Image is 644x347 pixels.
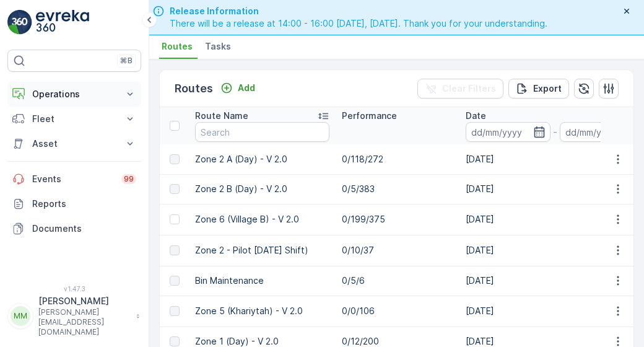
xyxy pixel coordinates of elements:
p: Fleet [32,113,116,125]
p: 99 [124,174,134,184]
td: Zone 6 (Village B) - V 2.0 [189,204,336,235]
p: [PERSON_NAME][EMAIL_ADDRESS][DOMAIN_NAME] [38,307,130,337]
div: Toggle Row Selected [170,336,180,346]
button: Fleet [7,107,141,131]
div: Toggle Row Selected [170,245,180,255]
img: logo_light-DOdMpM7g.png [36,10,89,35]
td: Zone 2 B (Day) - V 2.0 [189,174,336,204]
input: Search [195,122,329,142]
p: Documents [32,222,136,235]
div: Toggle Row Selected [170,154,180,164]
p: Add [238,82,255,94]
button: Clear Filters [417,79,503,99]
p: Routes [175,80,213,97]
p: Date [466,110,486,122]
span: Tasks [205,40,231,53]
div: Toggle Row Selected [170,306,180,316]
p: Export [533,82,562,95]
button: Operations [7,82,141,107]
p: Operations [32,88,116,100]
p: [PERSON_NAME] [38,295,130,307]
p: Performance [342,110,397,122]
td: Bin Maintenance [189,266,336,296]
a: Documents [7,216,141,241]
td: Zone 2 - Pilot [DATE] Shift) [189,235,336,266]
p: Route Name [195,110,248,122]
a: Events99 [7,167,141,191]
button: MM[PERSON_NAME][PERSON_NAME][EMAIL_ADDRESS][DOMAIN_NAME] [7,295,141,337]
p: ⌘B [120,56,133,66]
td: 0/118/272 [336,144,459,174]
span: Release Information [170,5,547,17]
span: There will be a release at 14:00 - 16:00 [DATE], [DATE]. Thank you for your understanding. [170,17,547,30]
input: dd/mm/yyyy [466,122,550,142]
div: MM [11,306,30,326]
button: Asset [7,131,141,156]
button: Add [215,81,260,95]
td: 0/5/6 [336,266,459,296]
td: 0/0/106 [336,296,459,327]
p: Asset [32,138,116,150]
a: Reports [7,191,141,216]
p: - [553,125,557,139]
td: 0/5/383 [336,174,459,204]
p: Clear Filters [442,82,496,95]
div: Toggle Row Selected [170,184,180,194]
td: Zone 5 (Khariytah) - V 2.0 [189,296,336,327]
div: Toggle Row Selected [170,276,180,286]
img: logo [7,10,32,35]
button: Export [508,79,569,99]
td: Zone 2 A (Day) - V 2.0 [189,144,336,174]
td: 0/199/375 [336,204,459,235]
p: Events [32,173,114,185]
td: 0/10/37 [336,235,459,266]
p: Reports [32,198,136,210]
span: Routes [162,40,193,53]
div: Toggle Row Selected [170,214,180,224]
span: v 1.47.3 [7,285,141,292]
